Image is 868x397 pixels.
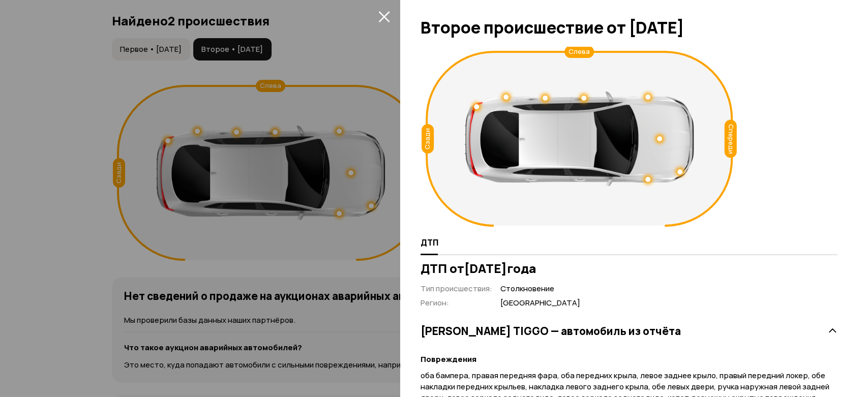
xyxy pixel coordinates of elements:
[421,283,492,294] span: Тип происшествия :
[421,324,681,338] h3: [PERSON_NAME] TIGGO — автомобиль из отчёта
[421,354,476,364] strong: Повреждения
[421,297,449,308] span: Регион :
[500,298,580,309] span: [GEOGRAPHIC_DATA]
[376,8,392,24] button: закрыть
[421,237,438,248] span: ДТП
[725,120,737,158] div: Спереди
[422,124,434,154] div: Сзади
[421,261,837,276] h3: ДТП от [DATE] года
[564,46,594,58] div: Слева
[500,284,580,294] span: Столкновение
